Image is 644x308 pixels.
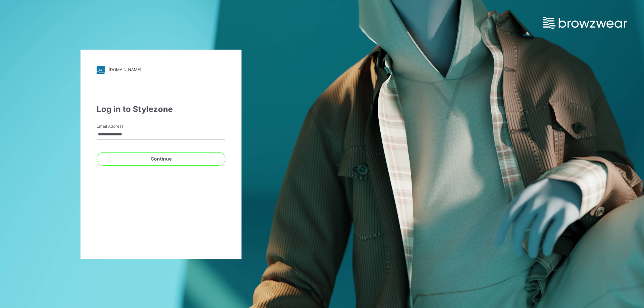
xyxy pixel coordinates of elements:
button: Continue [97,152,225,166]
label: Email Address [97,123,144,129]
a: [DOMAIN_NAME] [97,66,225,74]
div: [DOMAIN_NAME] [109,67,141,72]
div: Log in to Stylezone [97,103,225,115]
img: browzwear-logo.73288ffb.svg [543,17,627,29]
img: svg+xml;base64,PHN2ZyB3aWR0aD0iMjgiIGhlaWdodD0iMjgiIHZpZXdCb3g9IjAgMCAyOCAyOCIgZmlsbD0ibm9uZSIgeG... [97,66,105,74]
